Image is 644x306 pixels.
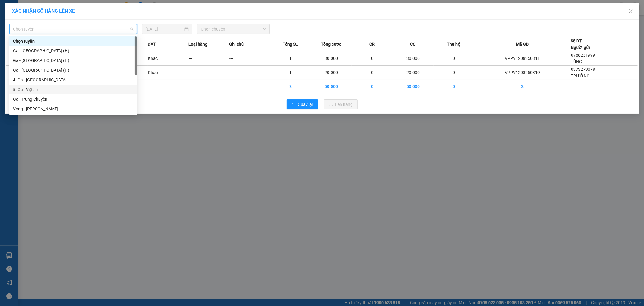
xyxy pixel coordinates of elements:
[410,41,416,47] span: CC
[9,56,137,65] div: Ga - Nam Định (H)
[13,86,133,93] div: 5- Ga - Việt Trì
[13,96,133,103] div: Ga - Trung Chuyển
[474,80,571,93] td: 2
[352,66,392,80] td: 0
[622,3,639,20] button: Close
[13,76,133,83] div: 4- Ga - [GEOGRAPHIC_DATA]
[13,24,133,34] span: Chọn tuyến
[324,99,358,109] button: uploadLên hàng
[188,51,229,66] td: ---
[9,94,137,104] div: Ga - Trung Chuyển
[148,41,156,47] span: ĐVT
[434,66,474,80] td: 0
[311,66,352,80] td: 20.000
[146,26,183,32] input: 13/08/2025
[9,46,137,56] div: Ga - Thái Bình (H)
[148,66,188,80] td: Khác
[188,66,229,80] td: ---
[13,47,133,54] div: Ga - [GEOGRAPHIC_DATA] (H)
[270,66,311,80] td: 1
[13,57,133,64] div: Ga - [GEOGRAPHIC_DATA] (H)
[352,51,392,66] td: 0
[516,41,529,47] span: Mã GD
[392,66,433,80] td: 20.000
[9,104,137,114] div: Vọng - Ngọc Hồi
[229,41,244,47] span: Ghi chú
[201,24,266,34] span: Chọn chuyến
[571,73,590,78] span: TRƯỜNG
[352,80,392,93] td: 0
[9,36,137,46] div: Chọn tuyến
[571,67,595,72] span: 0973279078
[270,51,311,66] td: 1
[571,37,590,51] div: Số ĐT Người gửi
[9,65,137,75] div: Ga - Ninh Bình (H)
[148,51,188,66] td: Khác
[270,80,311,93] td: 2
[188,41,207,47] span: Loại hàng
[311,80,352,93] td: 50.000
[571,59,582,64] span: TÙNG
[434,80,474,93] td: 0
[311,51,352,66] td: 30.000
[474,66,571,80] td: VPPV1208250319
[434,51,474,66] td: 0
[474,51,571,66] td: VPPV1208250311
[283,41,298,47] span: Tổng SL
[321,41,341,47] span: Tổng cước
[13,67,133,73] div: Ga - [GEOGRAPHIC_DATA] (H)
[229,66,270,80] td: ---
[369,41,375,47] span: CR
[229,51,270,66] td: ---
[392,51,433,66] td: 30.000
[571,53,595,57] span: 0788231999
[291,102,296,107] span: rollback
[9,85,137,94] div: 5- Ga - Việt Trì
[9,75,137,85] div: 4- Ga - Phú Thọ
[13,106,133,112] div: Vọng - [PERSON_NAME]
[12,8,75,14] span: XÁC NHẬN SỐ HÀNG LÊN XE
[447,41,460,47] span: Thu hộ
[392,80,433,93] td: 50.000
[298,101,313,108] span: Quay lại
[13,38,133,44] div: Chọn tuyến
[628,9,633,14] span: close
[287,99,318,109] button: rollbackQuay lại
